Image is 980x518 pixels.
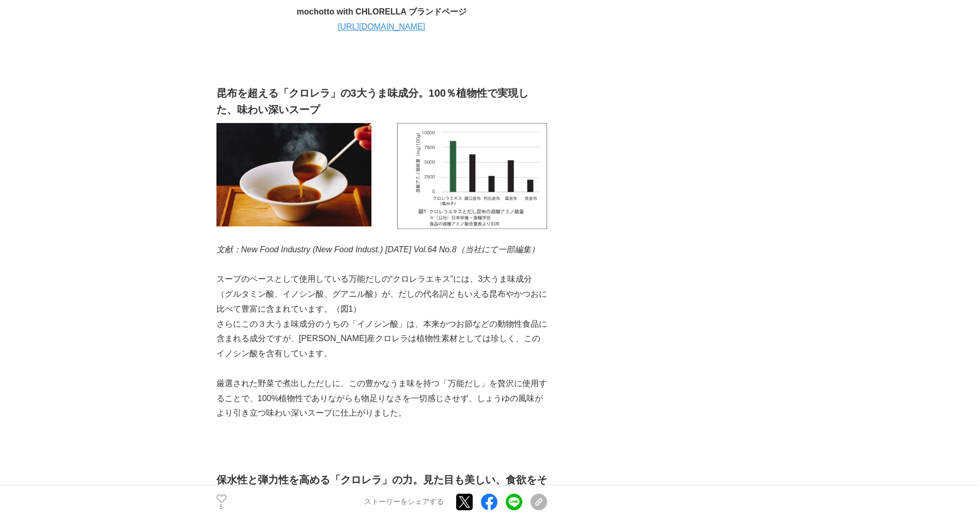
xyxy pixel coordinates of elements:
p: さらにこの３大うま味成分のうちの「イノシン酸」は、本来かつお節などの動物性食品に含まれる成分ですが、[PERSON_NAME]産クロレラは植物性素材としては珍しく、このイノシン酸を含有しています。 [216,317,547,361]
p: ストーリーをシェアする [364,497,444,507]
p: スープのベースとして使用している万能だしの“クロレラエキス”には、3大うま味成分（グルタミン酸、イノシン酸、グアニル酸）が、だしの代名詞ともいえる昆布やかつおに比べて豊富に含まれています。（図1） [216,272,547,316]
img: thumbnail_6cb6e2b0-f7fc-11ef-abe2-cd0404741630.jpg [216,123,371,226]
p: 5 [216,504,227,509]
strong: mochotto with CHLORELLA ブランドページ [297,7,466,16]
h2: 昆布を超える「クロレラ」の3大うま味成分。100％植物性で実現した、味わい深いスープ [216,85,547,118]
img: thumbnail_7656e0e0-f7fc-11ef-9594-b95cf7cc9a27.png [397,123,547,229]
h2: 保水性と弾力性を高める「クロレラ」の力。見た目も美しい、食欲をそそる麺の仕上がり [216,471,547,505]
em: 文献：New Food Industry (New Food Indust.) [DATE] Vol.64 No.8（当社にて一部編集） [216,245,539,254]
p: 厳選された野菜で煮出しただしに、この豊かなうま味を持つ「万能だし」を贅沢に使用することで、100%植物性でありながらも物足りなさを一切感じさせず、しょうゆの風味がより引き立つ味わい深いスープに仕... [216,376,547,421]
a: [URL][DOMAIN_NAME] [338,22,425,31]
